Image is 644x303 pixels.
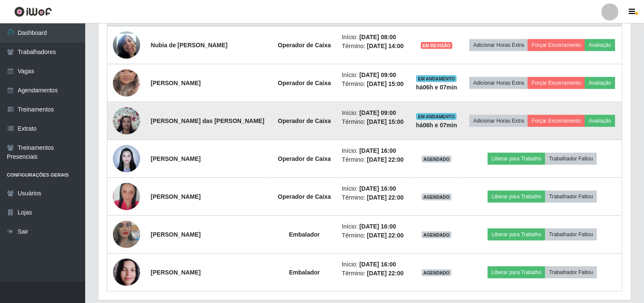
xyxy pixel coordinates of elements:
button: Liberar para Trabalho [488,153,545,165]
li: Início: [342,222,405,231]
button: Forçar Encerramento [528,115,585,127]
strong: há 06 h e 07 min [416,84,457,91]
li: Término: [342,231,405,240]
li: Início: [342,71,405,80]
time: [DATE] 22:00 [367,156,404,163]
li: Início: [342,146,405,155]
time: [DATE] 22:00 [367,194,404,201]
span: AGENDADO [422,156,451,163]
time: [DATE] 16:00 [359,223,396,230]
strong: Operador de Caixa [278,42,331,49]
strong: Embalador [289,269,320,276]
li: Término: [342,193,405,202]
strong: há 06 h e 07 min [416,122,457,129]
time: [DATE] 14:00 [367,43,404,49]
li: Término: [342,155,405,164]
img: 1745067643988.jpeg [113,177,140,217]
button: Forçar Encerramento [528,77,585,89]
li: Início: [342,109,405,117]
button: Trabalhador Faltou [545,229,597,240]
time: [DATE] 22:00 [367,270,404,277]
li: Início: [342,184,405,193]
button: Avaliação [585,77,615,89]
strong: Operador de Caixa [278,155,331,162]
li: Início: [342,33,405,42]
button: Adicionar Horas Extra [469,77,528,89]
img: CoreUI Logo [14,6,52,17]
li: Início: [342,260,405,269]
li: Término: [342,269,405,278]
li: Término: [342,80,405,89]
time: [DATE] 15:00 [367,118,404,125]
strong: Operador de Caixa [278,80,331,86]
strong: [PERSON_NAME] [151,155,201,162]
strong: [PERSON_NAME] [151,80,201,86]
strong: Embalador [289,231,320,238]
button: Avaliação [585,115,615,127]
button: Avaliação [585,39,615,51]
time: [DATE] 16:00 [359,185,396,192]
button: Liberar para Trabalho [488,191,545,203]
img: 1726745680631.jpeg [113,254,140,290]
strong: Nubia de [PERSON_NAME] [151,42,227,49]
button: Trabalhador Faltou [545,266,597,278]
time: [DATE] 16:00 [359,147,396,154]
time: [DATE] 09:00 [359,71,396,78]
time: [DATE] 16:00 [359,261,396,268]
img: 1705100685258.jpeg [113,59,140,107]
img: 1742846870859.jpeg [113,140,140,177]
strong: [PERSON_NAME] [151,269,201,276]
strong: Operador de Caixa [278,193,331,200]
span: EM ANDAMENTO [416,113,457,120]
time: [DATE] 15:00 [367,80,404,87]
button: Liberar para Trabalho [488,229,545,240]
span: EM REVISÃO [421,42,452,49]
span: AGENDADO [422,194,451,200]
button: Liberar para Trabalho [488,266,545,278]
strong: [PERSON_NAME] [151,231,201,238]
li: Término: [342,117,405,126]
span: EM ANDAMENTO [416,75,457,82]
strong: [PERSON_NAME] das [PERSON_NAME] [151,117,264,124]
button: Adicionar Horas Extra [469,115,528,127]
span: AGENDADO [422,232,451,238]
img: 1743966945864.jpeg [113,21,140,69]
button: Trabalhador Faltou [545,191,597,203]
time: [DATE] 08:00 [359,34,396,40]
button: Trabalhador Faltou [545,153,597,165]
strong: Operador de Caixa [278,117,331,124]
strong: [PERSON_NAME] [151,193,201,200]
li: Término: [342,42,405,51]
img: 1705958199594.jpeg [113,103,140,139]
img: 1653531676872.jpeg [113,210,140,259]
button: Adicionar Horas Extra [469,39,528,51]
span: AGENDADO [422,269,451,276]
time: [DATE] 09:00 [359,109,396,116]
button: Forçar Encerramento [528,39,585,51]
time: [DATE] 22:00 [367,232,404,239]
